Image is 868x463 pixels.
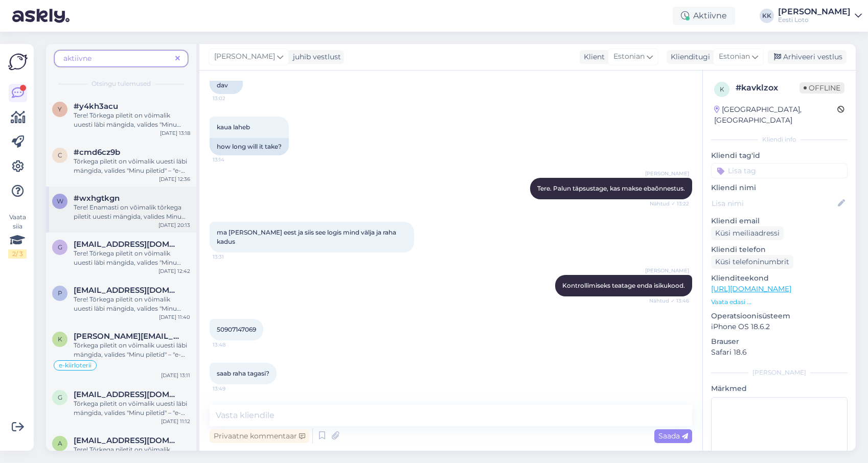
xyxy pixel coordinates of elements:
[8,52,28,72] img: Askly Logo
[161,418,190,425] div: [DATE] 11:12
[158,267,190,275] div: [DATE] 12:42
[210,429,309,443] div: Privaatne kommentaar
[649,297,689,305] span: Nähtud ✓ 13:46
[562,282,685,289] span: Kontrollimiseks teatage enda isikukood.
[217,123,250,131] span: kaua laheb
[213,385,251,392] span: 13:49
[778,8,862,24] a: [PERSON_NAME]Eesti Loto
[74,111,181,147] span: Tere! Tõrkega piletit on võimalik uuesti läbi mängida, valides "Minu piletid" – "e-kiirloteriid"....
[213,253,251,261] span: 13:31
[711,383,848,394] p: Märkmed
[161,372,190,379] div: [DATE] 13:11
[760,9,774,23] div: KK
[58,151,62,159] span: c
[213,95,251,102] span: 13:02
[711,150,848,161] p: Kliendi tag'id
[160,129,190,137] div: [DATE] 13:18
[650,200,689,207] span: Nähtud ✓ 13:22
[289,52,341,62] div: juhib vestlust
[58,243,62,251] span: g
[712,198,836,209] input: Lisa nimi
[63,54,92,63] span: aktiivne
[217,228,398,245] span: ma [PERSON_NAME] eest ja siis see logis mind välja ja raha kadus
[74,102,118,111] span: #y4kh3acu
[159,175,190,183] div: [DATE] 12:36
[8,213,27,259] div: Vaata siia
[714,104,837,126] div: [GEOGRAPHIC_DATA], [GEOGRAPHIC_DATA]
[768,50,847,64] div: Arhiveeri vestlus
[800,82,844,94] span: Offline
[711,255,793,269] div: Küsi telefoninumbrit
[74,390,180,399] span: Greteliis3@hotmail.com
[74,436,180,445] span: akoitla@gmail.com
[711,273,848,284] p: Klienditeekond
[736,82,800,94] div: # kavklzox
[711,182,848,193] p: Kliendi nimi
[711,347,848,358] p: Safari 18.6
[213,341,251,349] span: 13:48
[711,311,848,321] p: Operatsioonisüsteem
[613,51,645,62] span: Estonian
[658,431,688,441] span: Saada
[58,393,62,401] span: G
[74,148,120,157] span: #cmd6cz9b
[580,52,605,62] div: Klient
[667,52,710,62] div: Klienditugi
[778,8,851,16] div: [PERSON_NAME]
[645,170,689,177] span: [PERSON_NAME]
[711,226,784,240] div: Küsi meiliaadressi
[57,197,63,205] span: w
[74,341,187,377] span: Tõrkega piletit on võimalik uuesti läbi mängida, valides "Minu piletid" – "e-kiirloteriid". Kui p...
[213,156,251,164] span: 13:14
[711,216,848,226] p: Kliendi email
[8,249,27,259] div: 2 / 3
[673,7,735,25] div: Aktiivne
[58,335,62,343] span: K
[210,77,243,94] div: dav
[645,267,689,274] span: [PERSON_NAME]
[711,336,848,347] p: Brauser
[719,51,750,62] span: Estonian
[217,326,256,333] span: 50907147069
[74,400,187,435] span: Tõrkega piletit on võimalik uuesti läbi mängida, valides "Minu piletid" – "e-kiirloteriid". Kui p...
[217,369,269,377] span: saab raha tagasi?
[720,85,724,93] span: k
[74,194,120,203] span: #wxhgtkgn
[74,295,181,331] span: Tere! Tõrkega piletit on võimalik uuesti läbi mängida, valides "Minu piletid" – "e-kiirloteriid"....
[210,138,289,155] div: how long will it take?
[711,321,848,332] p: iPhone OS 18.6.2
[74,203,186,239] span: Tere! Enamasti on võimalik tõrkega piletit uuesti mängida, valides Minu piletid – e-kiirloteriid....
[74,286,180,295] span: preilirandmaa@gmail.com
[158,221,190,229] div: [DATE] 20:13
[58,289,62,297] span: p
[74,332,180,341] span: Kristjan-j@hotmail.com
[711,163,848,178] input: Lisa tag
[92,79,151,88] span: Otsingu tulemused
[74,249,181,285] span: Tere! Tõrkega piletit on võimalik uuesti läbi mängida, valides "Minu piletid" – "e-kiirloteriid"....
[711,284,791,293] a: [URL][DOMAIN_NAME]
[711,297,848,307] p: Vaata edasi ...
[74,240,180,249] span: gert.miiter@yahoo.com
[778,16,851,24] div: Eesti Loto
[711,368,848,377] div: [PERSON_NAME]
[59,362,92,368] span: e-kiirloterii
[58,105,62,113] span: y
[537,184,685,192] span: Tere. Palun täpsustage, kas makse ebaõnnestus.
[74,157,187,193] span: Tõrkega piletit on võimalik uuesti läbi mängida, valides "Minu piletid" – "e-kiirloteriid". Kui p...
[159,313,190,321] div: [DATE] 11:40
[58,439,62,447] span: a
[214,51,275,62] span: [PERSON_NAME]
[711,135,848,144] div: Kliendi info
[711,244,848,255] p: Kliendi telefon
